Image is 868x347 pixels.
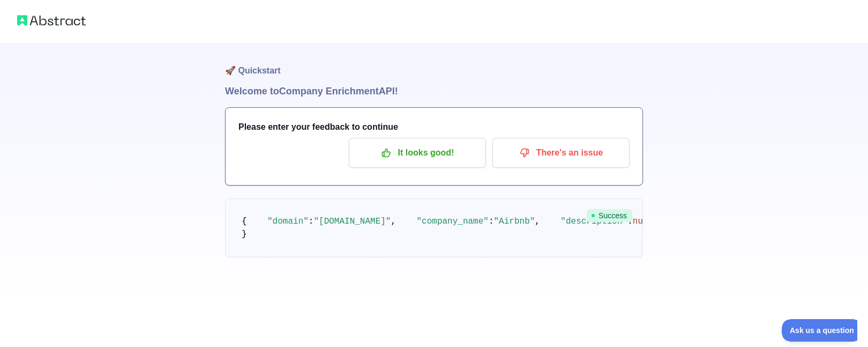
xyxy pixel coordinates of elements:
button: It looks good! [349,138,486,168]
p: There's an issue [500,144,622,162]
span: "domain" [267,217,309,226]
h1: Welcome to Company Enrichment API! [225,84,643,99]
span: , [535,217,540,226]
span: , [391,217,396,226]
p: It looks good! [357,144,478,162]
span: : [489,217,494,226]
img: Abstract logo [17,13,86,28]
span: null [633,217,653,226]
h3: Please enter your feedback to continue [238,121,630,134]
iframe: Toggle Customer Support [782,319,857,342]
span: "[DOMAIN_NAME]" [313,217,391,226]
span: { [242,217,247,226]
span: : [309,217,314,226]
span: "company_name" [416,217,488,226]
button: There's an issue [492,138,630,168]
h1: 🚀 Quickstart [225,43,643,84]
span: "description" [560,217,627,226]
span: "Airbnb" [494,217,535,226]
span: Success [587,209,632,222]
